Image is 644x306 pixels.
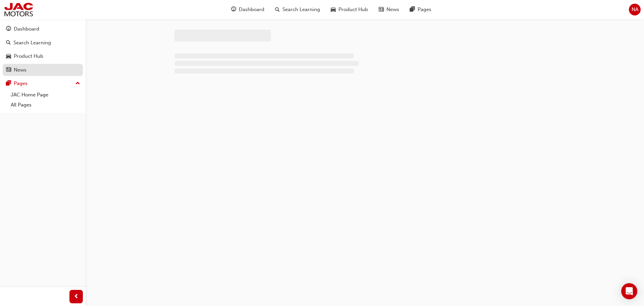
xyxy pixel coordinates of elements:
span: prev-icon [74,293,79,301]
div: Search Learning [13,39,51,47]
a: News [3,64,83,76]
a: news-iconNews [373,3,405,16]
span: guage-icon [231,5,236,14]
a: Product Hub [3,50,83,62]
span: news-icon [379,5,384,14]
span: News [386,6,399,13]
span: up-icon [75,79,80,88]
a: All Pages [8,100,83,110]
span: search-icon [6,40,11,46]
span: Dashboard [239,6,264,13]
a: Search Learning [3,37,83,49]
div: Pages [14,80,28,87]
a: pages-iconPages [405,3,437,16]
span: car-icon [6,53,11,59]
button: Pages [3,77,83,90]
a: search-iconSearch Learning [270,3,325,16]
div: Dashboard [14,25,39,33]
a: Dashboard [3,23,83,35]
span: search-icon [275,5,280,14]
img: jac-portal [3,2,34,17]
div: Open Intercom Messenger [621,283,637,299]
a: JAC Home Page [8,90,83,100]
span: NA [632,6,638,13]
a: guage-iconDashboard [226,3,270,16]
span: news-icon [6,67,11,73]
div: News [14,66,26,74]
button: DashboardSearch LearningProduct HubNews [3,21,83,77]
span: Product Hub [338,6,368,13]
span: pages-icon [410,5,415,14]
span: guage-icon [6,26,11,32]
button: NA [629,4,641,15]
span: Pages [418,6,431,13]
span: Search Learning [282,6,320,13]
div: Product Hub [14,52,43,60]
span: car-icon [331,5,336,14]
span: pages-icon [6,81,11,87]
a: car-iconProduct Hub [325,3,373,16]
